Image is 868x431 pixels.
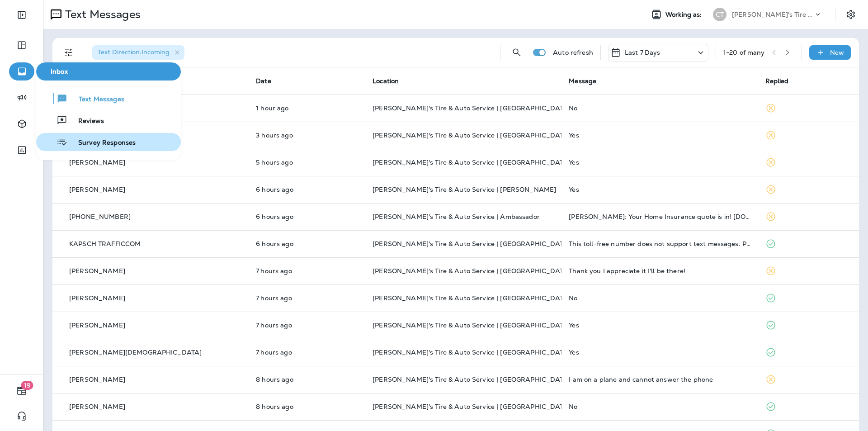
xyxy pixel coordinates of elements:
[732,11,813,18] p: [PERSON_NAME]'s Tire & Auto
[69,376,125,383] p: [PERSON_NAME]
[373,77,399,85] span: Location
[69,213,131,220] p: [PHONE_NUMBER]
[569,322,750,329] div: Yes
[256,186,358,193] p: Sep 18, 2025 09:46 AM
[256,132,358,139] p: Sep 18, 2025 12:07 PM
[508,43,526,62] button: Search Messages
[9,6,34,24] button: Expand Sidebar
[569,267,750,275] div: Thank you I appreciate it I'll be there!
[67,117,104,126] span: Reviews
[373,240,571,248] span: [PERSON_NAME]'s Tire & Auto Service | [GEOGRAPHIC_DATA]
[765,77,789,85] span: Replied
[569,132,750,139] div: Yes
[256,213,358,220] p: Sep 18, 2025 09:33 AM
[373,185,556,194] span: [PERSON_NAME]'s Tire & Auto Service | [PERSON_NAME]
[98,48,170,56] span: Text Direction : Incoming
[373,348,571,356] span: [PERSON_NAME]'s Tire & Auto Service | [GEOGRAPHIC_DATA]
[256,322,358,329] p: Sep 18, 2025 08:06 AM
[843,6,859,23] button: Settings
[553,49,593,56] p: Auto refresh
[569,213,750,220] div: OTTO: Your Home Insurance quote is in! brd1.us/9OZ4oFy ~5/msgs a mo. txt STOP to opt-out
[713,8,726,21] div: CT
[69,267,125,275] p: [PERSON_NAME]
[256,349,358,356] p: Sep 18, 2025 08:03 AM
[665,11,704,19] span: Working as:
[36,90,181,108] button: Text Messages
[61,8,141,21] p: Text Messages
[256,267,358,275] p: Sep 18, 2025 08:41 AM
[69,240,141,247] p: KAPSCH TRAFFICCOM
[569,403,750,410] div: No
[67,139,136,147] span: Survey Responses
[569,294,750,302] div: No
[569,159,750,166] div: Yes
[21,381,33,390] span: 19
[69,349,202,356] p: [PERSON_NAME][DEMOGRAPHIC_DATA]
[36,111,181,129] button: Reviews
[569,240,750,247] div: This toll-free number does not support text messages. Please contact us via our website at GeauxP...
[373,403,571,411] span: [PERSON_NAME]'s Tire & Auto Service | [GEOGRAPHIC_DATA]
[256,294,358,302] p: Sep 18, 2025 08:23 AM
[373,131,571,139] span: [PERSON_NAME]'s Tire & Auto Service | [GEOGRAPHIC_DATA]
[373,104,571,112] span: [PERSON_NAME]'s Tire & Auto Service | [GEOGRAPHIC_DATA]
[36,133,181,151] button: Survey Responses
[373,267,571,275] span: [PERSON_NAME]'s Tire & Auto Service | [GEOGRAPHIC_DATA]
[373,213,540,221] span: [PERSON_NAME]'s Tire & Auto Service | Ambassador
[373,294,571,302] span: [PERSON_NAME]'s Tire & Auto Service | [GEOGRAPHIC_DATA]
[69,186,125,193] p: [PERSON_NAME]
[256,240,358,247] p: Sep 18, 2025 09:03 AM
[569,376,750,383] div: I am on a plane and cannot answer the phone
[69,294,125,302] p: [PERSON_NAME]
[69,322,125,329] p: [PERSON_NAME]
[68,95,124,104] span: Text Messages
[625,49,660,56] p: Last 7 Days
[723,49,765,56] div: 1 - 20 of many
[256,77,271,85] span: Date
[60,43,78,62] button: Filters
[69,403,125,410] p: [PERSON_NAME]
[373,321,571,329] span: [PERSON_NAME]'s Tire & Auto Service | [GEOGRAPHIC_DATA]
[256,376,358,383] p: Sep 18, 2025 07:56 AM
[69,159,125,166] p: [PERSON_NAME]
[256,104,358,112] p: Sep 18, 2025 02:01 PM
[40,68,177,76] span: Inbox
[36,62,181,81] button: Inbox
[256,159,358,166] p: Sep 18, 2025 10:57 AM
[569,77,596,85] span: Message
[569,349,750,356] div: Yes
[373,158,571,166] span: [PERSON_NAME]'s Tire & Auto Service | [GEOGRAPHIC_DATA]
[569,186,750,193] div: Yes
[569,104,750,112] div: No
[373,375,571,384] span: [PERSON_NAME]'s Tire & Auto Service | [GEOGRAPHIC_DATA]
[830,49,844,56] p: New
[256,403,358,410] p: Sep 18, 2025 07:54 AM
